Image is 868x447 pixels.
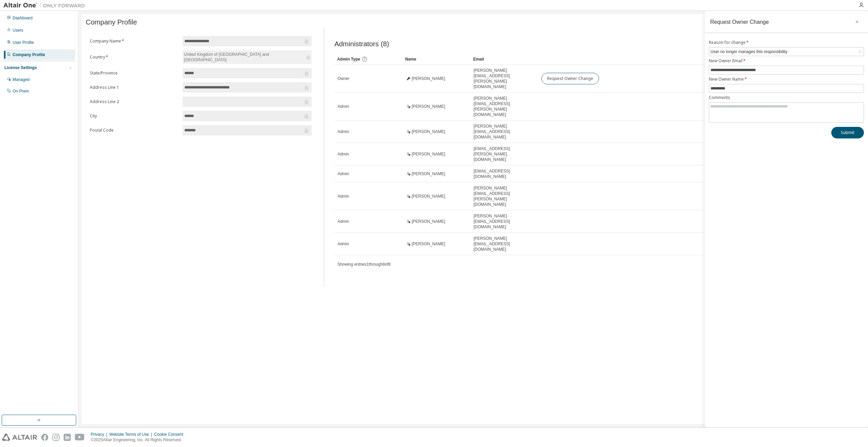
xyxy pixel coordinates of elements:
[13,40,34,45] div: User Profile
[709,40,864,45] label: Reason for change
[412,219,445,224] span: [PERSON_NAME]
[337,171,349,177] span: Admin
[473,123,535,140] span: [PERSON_NAME][EMAIL_ADDRESS][DOMAIN_NAME]
[337,241,349,247] span: Admin
[154,432,187,437] div: Cookie Consent
[91,437,187,443] p: © 2025 Altair Engineering, Inc. All Rights Reserved.
[41,434,48,441] img: facebook.svg
[405,54,468,65] div: Name
[90,38,179,44] label: Company Name
[412,241,445,247] span: [PERSON_NAME]
[183,51,304,64] div: United Kingdom of [GEOGRAPHIC_DATA] and [GEOGRAPHIC_DATA]
[337,262,390,267] span: Showing entries 1 through 8 of 8
[412,171,445,177] span: [PERSON_NAME]
[90,70,179,76] label: State/Province
[3,2,88,9] img: Altair One
[473,68,535,89] span: [PERSON_NAME][EMAIL_ADDRESS][PERSON_NAME][DOMAIN_NAME]
[473,213,535,230] span: [PERSON_NAME][EMAIL_ADDRESS][DOMAIN_NAME]
[13,52,45,57] div: Company Profile
[90,113,179,119] label: City
[183,50,312,64] div: United Kingdom of [GEOGRAPHIC_DATA] and [GEOGRAPHIC_DATA]
[90,54,179,60] label: Country
[709,77,864,82] label: New Owner Name
[13,88,29,94] div: On Prem
[473,185,535,207] span: [PERSON_NAME][EMAIL_ADDRESS][PERSON_NAME][DOMAIN_NAME]
[337,151,349,157] span: Admin
[412,76,445,81] span: [PERSON_NAME]
[64,434,71,441] img: linkedin.svg
[337,194,349,199] span: Admin
[473,168,535,179] span: [EMAIL_ADDRESS][DOMAIN_NAME]
[412,104,445,109] span: [PERSON_NAME]
[337,129,349,134] span: Admin
[91,432,109,437] div: Privacy
[337,76,349,81] span: Owner
[412,194,445,199] span: [PERSON_NAME]
[412,151,445,157] span: [PERSON_NAME]
[90,128,179,133] label: Postal Code
[86,18,137,26] span: Company Profile
[334,40,389,48] span: Administrators (8)
[13,77,30,82] div: Managed
[90,85,179,90] label: Address Line 1
[709,95,864,100] label: Comments
[473,146,535,162] span: [EMAIL_ADDRESS][PERSON_NAME][DOMAIN_NAME]
[710,19,769,24] div: Request Owner Change
[337,57,360,62] span: Admin Type
[709,48,864,56] div: User no longer manages this responsibility
[90,99,179,104] label: Address Line 2
[473,54,536,65] div: Email
[52,434,60,441] img: instagram.svg
[75,434,85,441] img: youtube.svg
[109,432,154,437] div: Website Terms of Use
[4,65,37,70] div: License Settings
[412,129,445,134] span: [PERSON_NAME]
[2,434,37,441] img: altair_logo.svg
[710,48,788,55] div: User no longer manages this responsibility
[831,127,864,138] button: Submit
[473,96,535,117] span: [PERSON_NAME][EMAIL_ADDRESS][PERSON_NAME][DOMAIN_NAME]
[473,236,535,252] span: [PERSON_NAME][EMAIL_ADDRESS][DOMAIN_NAME]
[337,219,349,224] span: Admin
[541,73,599,84] button: Request Owner Change
[13,28,23,33] div: Users
[709,58,864,64] label: New Owner Email
[337,104,349,109] span: Admin
[13,15,33,21] div: Dashboard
